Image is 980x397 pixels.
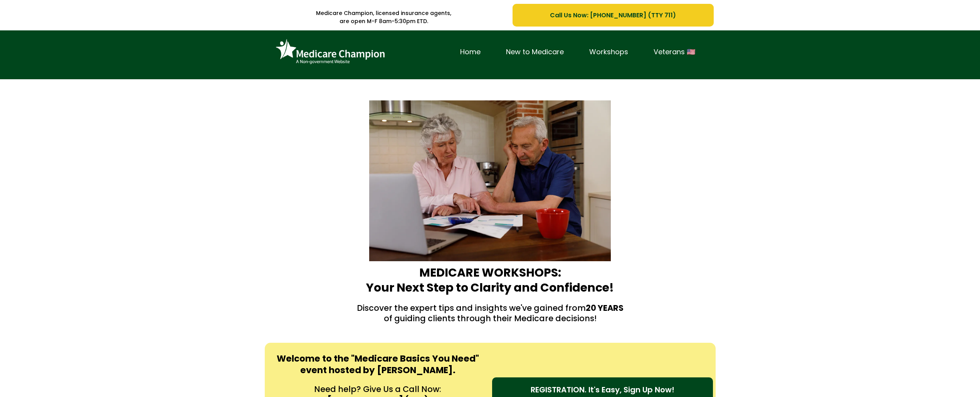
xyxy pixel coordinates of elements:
[577,46,641,58] a: Workshops
[419,264,561,281] strong: MEDICARE WORKSHOPS:
[267,17,501,25] p: are open M-F 8am-5:30pm ETD.
[275,384,481,394] p: Need help? Give Us a Call Now:
[641,46,708,58] a: Veterans 🇺🇸
[267,303,714,313] p: Discover the expert tips and insights we've gained from
[513,4,713,27] a: Call Us Now: 1-833-823-1990 (TTY 711)
[447,46,493,58] a: Home
[550,10,676,20] span: Call Us Now: [PHONE_NUMBER] (TTY 711)
[277,352,479,376] strong: Welcome to the "Medicare Basics You Need" event hosted by [PERSON_NAME].
[531,384,674,395] span: REGISTRATION. It's Easy, Sign Up Now!
[586,302,624,314] strong: 20 YEARS
[366,279,614,296] strong: Your Next Step to Clarity and Confidence!
[267,9,501,17] p: Medicare Champion, licensed insurance agents,
[493,46,577,58] a: New to Medicare
[272,36,388,68] img: Brand Logo
[267,313,714,324] p: of guiding clients through their Medicare decisions!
